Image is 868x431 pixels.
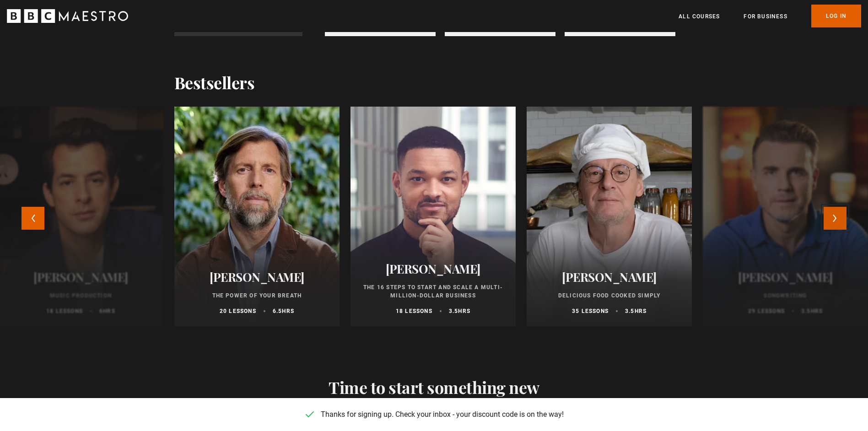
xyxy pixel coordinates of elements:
a: All Courses [679,12,720,21]
p: 3.5 [801,307,823,315]
p: The Power of Your Breath [185,291,329,300]
nav: Primary [679,5,861,27]
svg: BBC Maestro [7,9,128,23]
h2: [PERSON_NAME] [538,270,681,284]
a: Log In [811,5,861,27]
a: [PERSON_NAME] The Power of Your Breath 20 lessons 6.5hrs [174,107,340,326]
abbr: hrs [103,308,115,314]
p: 20 lessons [220,307,256,315]
p: 35 lessons [572,307,609,315]
a: [PERSON_NAME] Songwriting 29 lessons 3.5hrs [703,107,868,326]
p: 6 [99,307,115,315]
abbr: hrs [458,308,470,314]
p: Delicious Food Cooked Simply [538,291,681,300]
p: 18 lessons [396,307,432,315]
h2: [PERSON_NAME] [185,270,329,284]
abbr: hrs [811,308,823,314]
p: 18 lessons [46,307,83,315]
p: 29 lessons [748,307,785,315]
p: Music Production [9,291,152,300]
a: For business [744,12,787,21]
p: 6.5 [273,307,294,315]
p: The 16 Steps to Start and Scale a Multi-Million-Dollar Business [361,283,505,300]
h2: [PERSON_NAME] [361,262,505,276]
h2: [PERSON_NAME] [9,270,152,284]
h2: [PERSON_NAME] [714,270,857,284]
a: [PERSON_NAME] The 16 Steps to Start and Scale a Multi-Million-Dollar Business 18 lessons 3.5hrs [350,107,516,326]
p: 3.5 [625,307,647,315]
p: 3.5 [449,307,470,315]
a: [PERSON_NAME] Delicious Food Cooked Simply 35 lessons 3.5hrs [527,107,692,326]
abbr: hrs [282,308,294,314]
h2: Time to start something new [174,377,694,397]
abbr: hrs [635,308,647,314]
h2: Bestsellers [174,73,255,92]
p: Songwriting [714,291,857,300]
p: Thanks for signing up. Check your inbox - your discount code is on the way! [321,409,564,420]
